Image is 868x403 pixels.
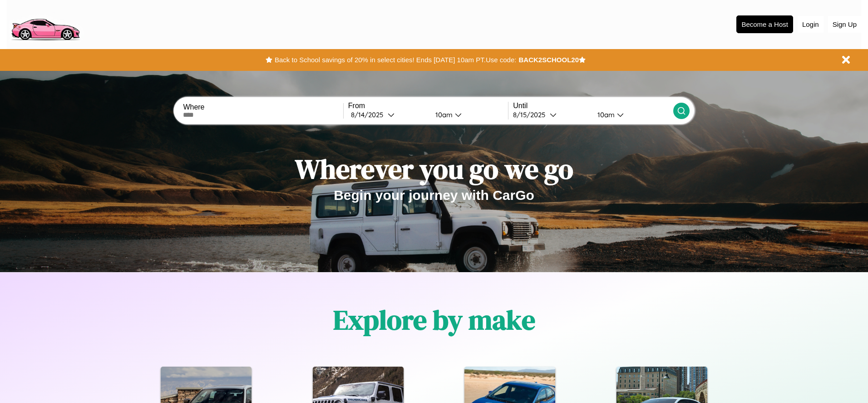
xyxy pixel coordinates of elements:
div: 8 / 15 / 2025 [513,110,550,119]
div: 10am [431,110,455,119]
button: 8/14/2025 [348,110,428,119]
label: Until [513,102,673,110]
h1: Explore by make [333,301,535,338]
button: 10am [428,110,508,119]
button: 10am [590,110,673,119]
button: Become a Host [736,15,793,33]
img: logo [7,5,84,43]
label: From [348,102,508,110]
div: 8 / 14 / 2025 [351,110,388,119]
button: Login [798,16,824,33]
button: Sign Up [828,16,861,33]
label: Where [183,103,343,111]
b: BACK2SCHOOL20 [518,56,579,64]
div: 10am [593,110,617,119]
button: Back to School savings of 20% in select cities! Ends [DATE] 10am PT.Use code: [272,54,518,66]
